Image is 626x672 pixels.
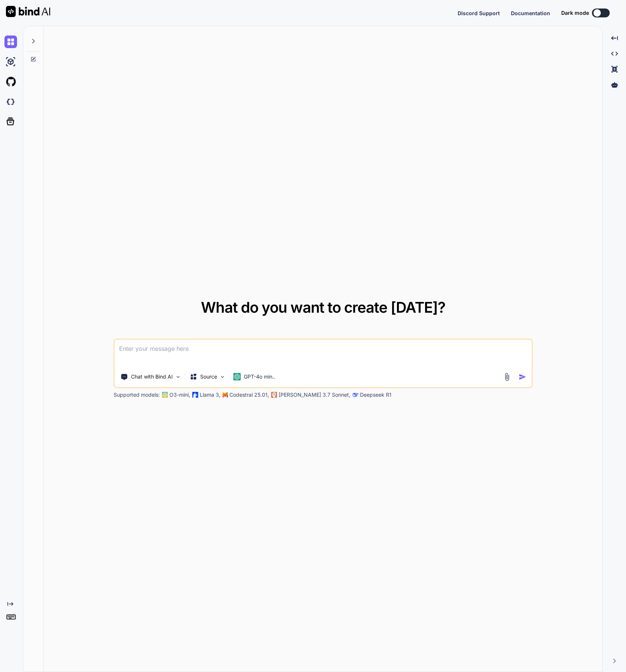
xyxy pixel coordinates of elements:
p: O3-mini, [169,391,190,399]
img: githubLight [4,75,17,88]
img: icon [518,373,526,381]
img: Mistral-AI [223,392,228,397]
p: Codestral 25.01, [229,391,269,399]
span: Discord Support [458,10,500,16]
button: Documentation [511,9,550,17]
p: [PERSON_NAME] 3.7 Sonnet, [279,391,350,399]
p: Chat with Bind AI [131,373,173,380]
img: attachment [502,373,511,381]
img: claude [353,392,359,398]
img: ai-studio [4,56,17,68]
img: claude [271,392,277,398]
p: Deepseek R1 [360,391,391,399]
p: Llama 3, [200,391,221,399]
img: GPT-4 [162,392,168,398]
img: Pick Models [219,374,226,380]
img: Bind AI [6,6,50,17]
img: Pick Tools [175,374,181,380]
img: Llama2 [192,392,198,398]
button: Discord Support [458,9,500,17]
img: darkCloudIdeIcon [4,95,17,108]
p: GPT-4o min.. [244,373,275,380]
span: Dark mode [561,9,589,17]
p: Supported models: [114,391,160,399]
span: What do you want to create [DATE]? [201,298,445,316]
img: GPT-4o mini [233,373,241,380]
img: chat [4,36,17,48]
span: Documentation [511,10,550,16]
p: Source [200,373,217,380]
